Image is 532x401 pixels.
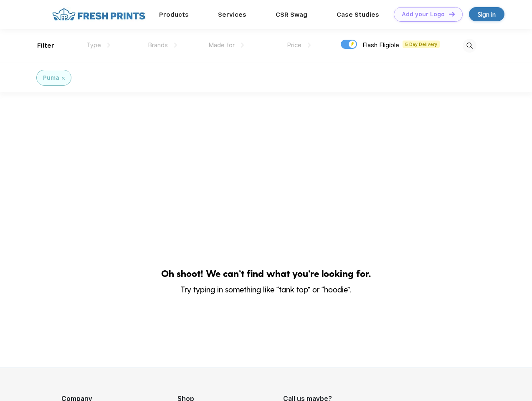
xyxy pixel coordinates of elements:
span: Price [287,41,301,49]
img: filter_cancel.svg [62,77,65,80]
div: Add your Logo [402,11,445,18]
img: dropdown.png [241,43,244,48]
div: Sign in [478,10,496,19]
span: Type [86,41,101,49]
a: Products [159,11,189,18]
img: DT [449,12,455,16]
div: Puma [43,74,59,82]
img: dropdown.png [107,43,110,48]
a: Services [218,11,246,18]
img: dropdown.png [174,43,177,48]
a: CSR Swag [276,11,307,18]
div: Filter [37,41,54,51]
img: fo%20logo%202.webp [50,7,148,22]
span: Brands [148,41,168,49]
span: Flash Eligible [362,41,399,49]
img: desktop_search.svg [463,39,476,53]
span: 5 Day Delivery [403,41,440,48]
img: dropdown.png [308,43,311,48]
span: Made for [208,41,235,49]
a: Sign in [469,7,504,21]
